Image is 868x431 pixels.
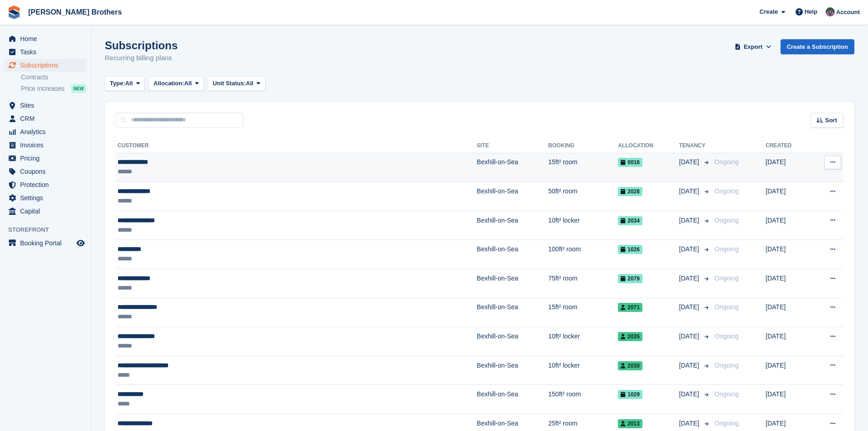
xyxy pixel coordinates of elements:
[618,361,642,370] span: 2038
[765,269,810,298] td: [DATE]
[765,356,810,385] td: [DATE]
[679,361,701,370] span: [DATE]
[477,385,548,414] td: Bexhill-on-Sea
[744,42,762,52] span: Export
[765,385,810,414] td: [DATE]
[618,216,642,225] span: 2034
[20,152,75,165] span: Pricing
[105,76,145,91] button: Type: All
[765,182,810,211] td: [DATE]
[548,182,618,211] td: 50ft² room
[20,125,75,138] span: Analytics
[21,84,65,93] span: Price increases
[8,225,91,234] span: Storefront
[548,139,618,153] th: Booking
[765,139,810,153] th: Created
[20,32,75,45] span: Home
[5,112,86,125] a: menu
[618,274,642,283] span: 2079
[7,5,21,19] img: stora-icon-8386f47178a22dfd0bd8f6a31ec36ba5ce8667c1dd55bd0f319d3a0aa187defe.svg
[714,158,739,166] span: Ongoing
[714,390,739,398] span: Ongoing
[679,244,701,254] span: [DATE]
[825,116,837,125] span: Sort
[116,139,477,153] th: Customer
[618,332,642,341] span: 2035
[781,39,854,54] a: Create a Subscription
[679,302,701,312] span: [DATE]
[714,245,739,253] span: Ongoing
[125,79,133,88] span: All
[765,327,810,356] td: [DATE]
[714,362,739,369] span: Ongoing
[679,216,701,225] span: [DATE]
[548,385,618,414] td: 150ft² room
[618,303,642,312] span: 2071
[618,419,642,428] span: 2013
[5,32,86,45] a: menu
[714,275,739,282] span: Ongoing
[20,205,75,218] span: Capital
[477,356,548,385] td: Bexhill-on-Sea
[20,46,75,58] span: Tasks
[548,153,618,182] td: 15ft² room
[20,99,75,112] span: Sites
[618,158,642,167] span: 0016
[679,419,701,428] span: [DATE]
[679,187,701,196] span: [DATE]
[836,8,860,17] span: Account
[826,7,835,16] img: Nick Wright
[246,79,254,88] span: All
[765,298,810,327] td: [DATE]
[20,165,75,178] span: Coupons
[20,237,75,249] span: Booking Portal
[5,237,86,249] a: menu
[765,153,810,182] td: [DATE]
[208,76,266,91] button: Unit Status: All
[679,332,701,341] span: [DATE]
[213,79,246,88] span: Unit Status:
[20,192,75,204] span: Settings
[105,39,178,52] h1: Subscriptions
[618,139,679,153] th: Allocation
[5,99,86,112] a: menu
[548,356,618,385] td: 10ft² locker
[618,245,642,254] span: 1026
[477,269,548,298] td: Bexhill-on-Sea
[477,139,548,153] th: Site
[765,240,810,269] td: [DATE]
[20,139,75,151] span: Invoices
[477,327,548,356] td: Bexhill-on-Sea
[477,211,548,240] td: Bexhill-on-Sea
[733,39,773,54] button: Export
[5,139,86,151] a: menu
[548,211,618,240] td: 10ft² locker
[805,7,817,16] span: Help
[5,152,86,165] a: menu
[149,76,204,91] button: Allocation: All
[714,420,739,427] span: Ongoing
[714,332,739,340] span: Ongoing
[477,298,548,327] td: Bexhill-on-Sea
[760,7,778,16] span: Create
[154,79,184,88] span: Allocation:
[477,240,548,269] td: Bexhill-on-Sea
[618,187,642,196] span: 2028
[5,192,86,204] a: menu
[618,390,642,399] span: 1029
[679,389,701,399] span: [DATE]
[5,165,86,178] a: menu
[5,178,86,191] a: menu
[548,269,618,298] td: 75ft² room
[110,79,125,88] span: Type:
[5,46,86,58] a: menu
[679,274,701,283] span: [DATE]
[21,83,86,93] a: Price increases NEW
[5,125,86,138] a: menu
[20,59,75,72] span: Subscriptions
[714,303,739,311] span: Ongoing
[25,5,125,20] a: [PERSON_NAME] Brothers
[71,84,86,93] div: NEW
[75,238,86,249] a: Preview store
[714,217,739,224] span: Ongoing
